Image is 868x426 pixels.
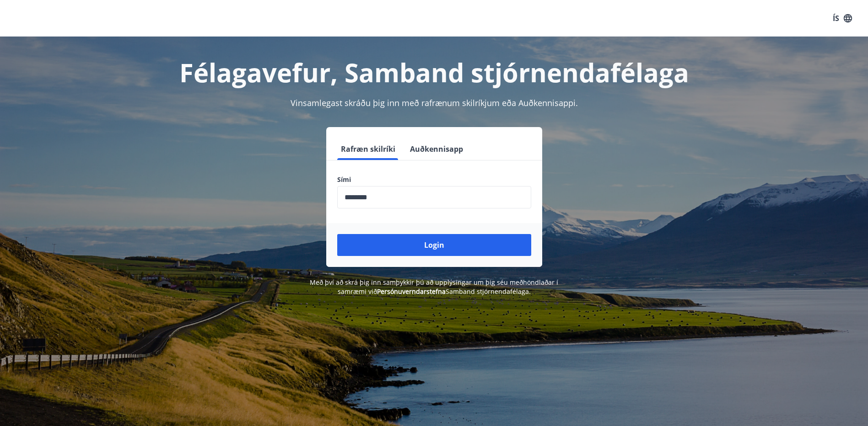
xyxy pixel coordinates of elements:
[310,278,558,296] span: Með því að skrá þig inn samþykkir þú að upplýsingar um þig séu meðhöndlaðar í samræmi við Samband...
[291,97,578,108] span: Vinsamlegast skráðu þig inn með rafrænum skilríkjum eða Auðkennisappi.
[828,10,857,27] button: ÍS
[337,234,531,256] button: Login
[337,138,399,160] button: Rafræn skilríki
[116,55,753,90] h1: Félagavefur, Samband stjórnendafélaga
[406,138,467,160] button: Auðkennisapp
[377,287,446,296] a: Persónuverndarstefna
[337,175,531,184] label: Sími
